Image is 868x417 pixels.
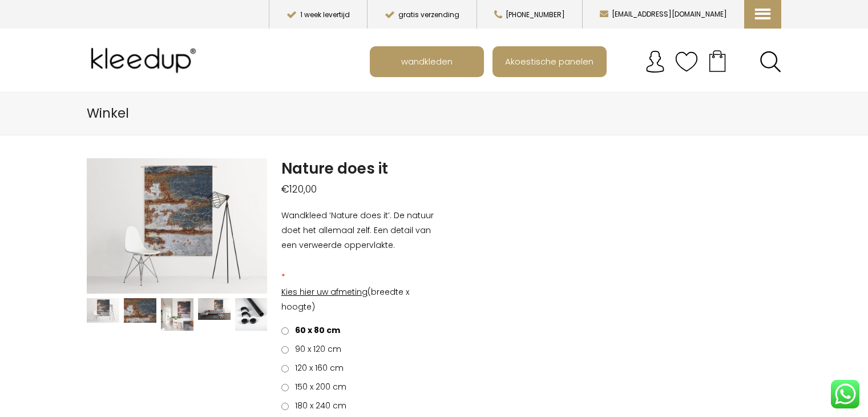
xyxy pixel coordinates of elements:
input: 90 x 120 cm [281,346,289,354]
span: Kies hier uw afmeting [281,286,368,298]
input: 120 x 160 cm [281,365,289,372]
a: wandkleden [371,47,483,76]
span: 150 x 200 cm [291,381,346,392]
img: account.svg [644,50,667,73]
input: 150 x 200 cm [281,384,289,391]
a: Akoestische panelen [494,47,605,76]
span: Akoestische panelen [499,50,600,72]
span: 60 x 80 cm [291,324,340,336]
span: € [281,182,289,196]
input: 180 x 240 cm [281,403,289,410]
h1: Nature does it [281,158,434,179]
span: 180 x 240 cm [291,400,346,411]
a: Search [760,51,781,73]
input: 60 x 80 cm [281,327,289,335]
img: Nature does it - Afbeelding 2 [124,298,156,323]
a: Your cart [698,46,737,75]
span: wandkleden [395,50,459,72]
img: Kleedup [87,38,204,83]
p: (breedte x hoogte) [281,284,434,314]
nav: Main menu [370,46,790,77]
img: Wandkleed [87,298,119,323]
span: Winkel [87,104,129,122]
img: verlanglijstje.svg [675,50,698,73]
span: 90 x 120 cm [291,343,341,355]
img: Nature does it - Afbeelding 2 [267,158,447,294]
p: Wandkleed ‘Nature does it’. De natuur doet het allemaal zelf. Een detail van een verweerde opperv... [281,208,434,252]
img: Nature does it - Afbeelding 4 [198,298,231,320]
img: Nature does it - Afbeelding 5 [235,298,268,331]
span: 120 x 160 cm [291,362,344,374]
img: Nature does it - Afbeelding 3 [161,298,193,331]
bdi: 120,00 [281,182,317,196]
